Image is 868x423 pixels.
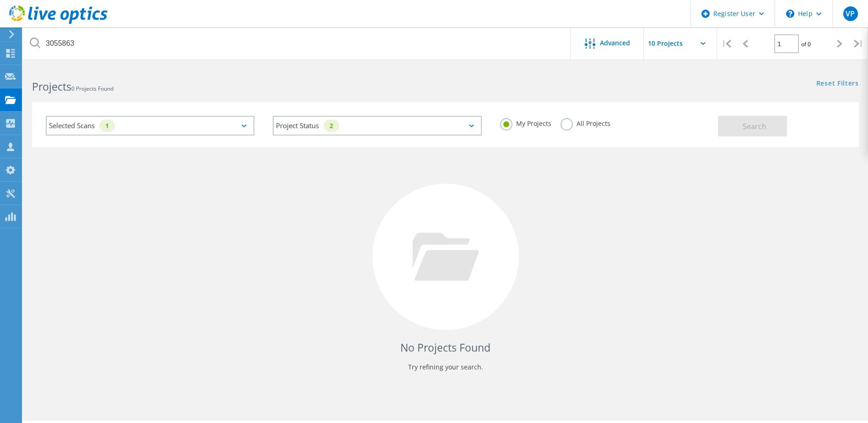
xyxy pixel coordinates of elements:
a: Live Optics Dashboard [9,19,108,26]
b: Projects [32,79,71,94]
div: Project Status [273,116,481,136]
div: 1 [99,119,115,132]
div: Selected Scans [46,116,254,136]
label: My Projects [500,118,551,127]
label: All Projects [561,118,610,127]
div: | [849,27,868,60]
p: Try refining your search. [41,360,850,374]
span: Search [743,121,766,131]
span: 0 Projects Found [71,85,113,92]
h4: No Projects Found [41,340,850,355]
input: Search projects by name, owner, ID, company, etc [23,27,571,60]
span: of 0 [801,40,811,48]
span: VP [846,10,855,17]
button: Search [718,116,787,136]
span: Advanced [600,40,630,46]
div: | [717,27,736,60]
a: Reset Filters [816,80,859,88]
svg: \n [786,10,794,18]
div: 2 [323,119,339,132]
